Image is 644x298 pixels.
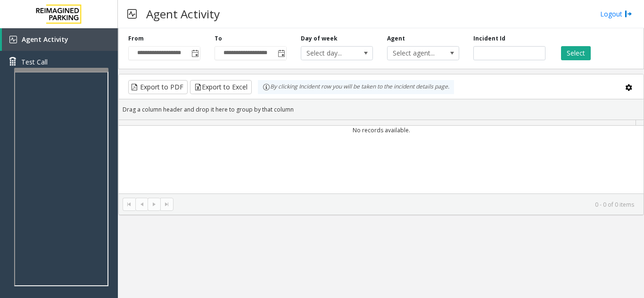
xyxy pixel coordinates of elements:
label: Agent [387,34,405,43]
div: By clicking Incident row you will be taken to the incident details page. [258,80,454,94]
img: pageIcon [127,2,137,25]
label: From [128,34,144,43]
td: No records available. [119,126,644,135]
span: Toggle popup [190,47,200,60]
span: Select day... [301,47,358,60]
span: Agent Activity [22,35,68,44]
kendo-pager-info: 0 - 0 of 0 items [179,201,634,209]
img: infoIcon.svg [263,83,270,91]
a: Logout [600,9,632,19]
button: Export to PDF [128,80,188,94]
label: Incident Id [473,34,505,43]
button: Select [561,46,591,60]
h3: Agent Activity [141,2,224,25]
span: Select agent... [388,47,445,60]
div: Data table [119,120,644,193]
label: Day of week [301,34,338,43]
span: NO DATA FOUND [387,46,459,60]
div: Drag a column header and drop it here to group by that column [119,101,644,118]
span: Toggle popup [276,47,286,60]
button: Export to Excel [190,80,252,94]
label: To [215,34,222,43]
a: Agent Activity [2,28,118,51]
span: Test Call [21,57,48,67]
img: 'icon' [9,36,17,43]
img: logout [625,9,632,19]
